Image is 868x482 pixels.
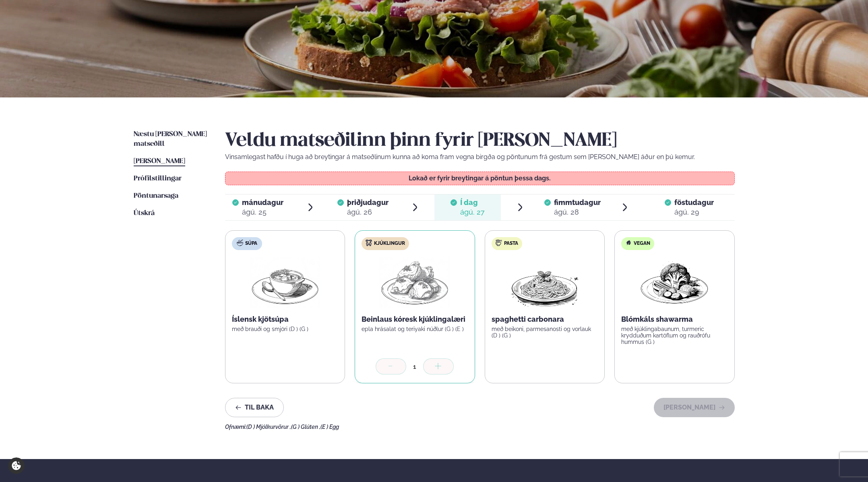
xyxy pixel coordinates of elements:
a: Útskrá [134,209,155,218]
p: Vinsamlegast hafðu í huga að breytingar á matseðlinum kunna að koma fram vegna birgða og pöntunum... [225,152,735,162]
span: Í dag [460,198,485,207]
img: soup.svg [237,240,243,246]
span: Vegan [634,240,650,247]
span: Súpa [245,240,257,247]
p: með beikoni, parmesanosti og vorlauk (D ) (G ) [492,326,598,339]
div: 1 [406,362,423,371]
span: (G ) Glúten , [291,424,320,430]
div: Ofnæmi: [225,424,735,430]
p: epla hrásalat og teriyaki núðlur (G ) (E ) [362,326,468,332]
a: Næstu [PERSON_NAME] matseðill [134,130,209,149]
span: [PERSON_NAME] [134,158,185,165]
h2: Veldu matseðilinn þinn fyrir [PERSON_NAME] [225,130,735,152]
img: Chicken-thighs.png [379,257,450,308]
a: Cookie settings [8,457,25,474]
button: Til baka [225,398,284,417]
p: með kjúklingabaunum, turmeric krydduðum kartöflum og rauðrófu hummus (G ) [621,326,728,345]
button: [PERSON_NAME] [654,398,735,417]
a: [PERSON_NAME] [134,157,185,166]
img: Vegan.png [639,257,710,308]
img: Soup.png [250,257,320,308]
span: Pöntunarsaga [134,192,178,199]
span: þriðjudagur [347,198,389,207]
img: Vegan.svg [625,240,632,246]
p: Blómkáls shawarma [621,314,728,324]
p: Lokað er fyrir breytingar á pöntun þessa dags. [233,175,726,182]
p: Íslensk kjötsúpa [232,314,339,324]
p: spaghetti carbonara [492,314,598,324]
span: (E ) Egg [320,424,339,430]
a: Pöntunarsaga [134,191,178,201]
img: chicken.svg [366,240,372,246]
div: ágú. 27 [460,207,485,217]
div: ágú. 25 [242,207,283,217]
span: Kjúklingur [374,240,405,247]
a: Prófílstillingar [134,174,182,184]
span: Pasta [504,240,518,247]
span: (D ) Mjólkurvörur , [246,424,291,430]
div: ágú. 28 [554,207,601,217]
span: fimmtudagur [554,198,601,207]
img: pasta.svg [496,240,502,246]
div: ágú. 29 [674,207,714,217]
span: föstudagur [674,198,714,207]
p: Beinlaus kóresk kjúklingalæri [362,314,468,324]
img: Spagetti.png [509,257,580,308]
p: með brauði og smjöri (D ) (G ) [232,326,339,332]
div: ágú. 26 [347,207,389,217]
span: Prófílstillingar [134,175,182,182]
span: Útskrá [134,210,155,217]
span: mánudagur [242,198,283,207]
span: Næstu [PERSON_NAME] matseðill [134,131,207,147]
